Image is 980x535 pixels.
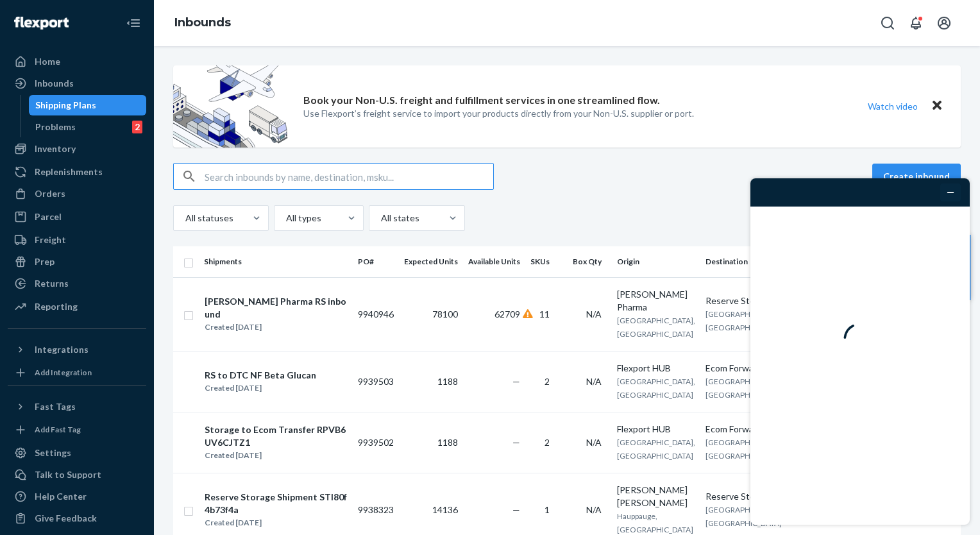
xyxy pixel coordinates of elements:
button: Fast Tags [8,396,146,417]
span: — [512,376,520,387]
div: Integrations [35,343,89,356]
input: All statuses [184,212,185,225]
ol: breadcrumbs [164,4,241,42]
span: Soporte [26,9,71,21]
p: Book your Non-U.S. freight and fulfillment services in one streamlined flow. [303,93,660,108]
a: Parcel [8,207,146,227]
div: Reserve Storage [705,294,784,307]
div: Problems [35,121,76,133]
div: Add Fast Tag [35,424,81,435]
a: Shipping Plans [29,95,147,115]
th: Expected Units [399,246,463,277]
button: Open account menu [931,10,957,36]
button: Talk to Support [8,464,146,485]
button: Watch video [859,97,926,115]
div: Give Feedback [35,512,97,525]
input: Search inbounds by name, destination, msku... [205,164,493,189]
div: Ecom Forwarding [705,423,784,436]
td: 9940946 [353,277,399,351]
div: Settings [35,446,71,459]
span: [GEOGRAPHIC_DATA], [GEOGRAPHIC_DATA] [705,309,784,332]
th: Available Units [463,246,525,277]
div: Help Center [35,490,87,503]
span: 2 [545,437,550,448]
button: Integrations [8,339,146,360]
div: RS to DTC NF Beta Glucan [205,369,316,382]
div: [PERSON_NAME] Pharma RS inbound [205,295,347,321]
a: Inbounds [174,15,231,30]
div: [PERSON_NAME] [PERSON_NAME] [617,484,695,509]
a: Inventory [8,139,146,159]
a: Reporting [8,296,146,317]
th: PO# [353,246,399,277]
span: 62709 [494,309,520,319]
div: Created [DATE] [205,516,347,529]
a: Freight [8,230,146,250]
span: 1188 [437,437,458,448]
a: Inbounds [8,73,146,94]
a: Prep [8,251,146,272]
a: Orders [8,183,146,204]
td: 9939503 [353,351,399,412]
button: Close [929,97,945,115]
button: Open notifications [903,10,929,36]
div: Created [DATE] [205,382,316,395]
div: Flexport HUB [617,362,695,375]
button: Close Navigation [121,10,146,36]
button: Create inbound [872,164,961,189]
span: [GEOGRAPHIC_DATA], [GEOGRAPHIC_DATA] [705,437,784,461]
span: 78100 [432,309,458,319]
button: Give Feedback [8,508,146,529]
span: N/A [586,309,602,319]
div: Reporting [35,300,78,313]
div: Freight [35,234,66,246]
a: Returns [8,273,146,294]
span: 1188 [437,376,458,387]
div: Inbounds [35,77,74,90]
th: Destination [700,246,789,277]
span: [GEOGRAPHIC_DATA], [GEOGRAPHIC_DATA] [617,377,695,400]
td: 9939502 [353,412,399,473]
div: Talk to Support [35,468,101,481]
div: Add Integration [35,367,92,378]
a: Replenishments [8,162,146,182]
span: Hauppauge, [GEOGRAPHIC_DATA] [617,511,693,534]
div: 2 [132,121,142,133]
p: Use Flexport’s freight service to import your products directly from your Non-U.S. supplier or port. [303,107,694,120]
th: Shipments [199,246,353,277]
span: 2 [545,376,550,387]
span: [GEOGRAPHIC_DATA], [GEOGRAPHIC_DATA] [705,505,784,528]
span: [GEOGRAPHIC_DATA], [GEOGRAPHIC_DATA] [705,377,784,400]
th: Box Qty [560,246,612,277]
div: Reserve Storage [705,490,784,503]
span: 14136 [432,504,458,515]
img: Flexport logo [14,17,69,30]
div: Inventory [35,142,76,155]
span: — [512,504,520,515]
span: [GEOGRAPHIC_DATA], [GEOGRAPHIC_DATA] [617,437,695,461]
a: Problems2 [29,117,147,137]
span: — [512,437,520,448]
span: N/A [586,437,602,448]
span: N/A [586,376,602,387]
div: Orders [35,187,65,200]
div: Replenishments [35,166,103,178]
div: Ecom Forwarding [705,362,784,375]
a: Add Integration [8,365,146,380]
div: Prep [35,255,55,268]
th: Origin [612,246,700,277]
th: SKUs [525,246,560,277]
div: Flexport HUB [617,423,695,436]
div: Created [DATE] [205,321,347,334]
button: Open Search Box [875,10,900,36]
a: Home [8,51,146,72]
iframe: Hay más información aquí [740,168,980,535]
span: N/A [586,504,602,515]
span: 11 [539,309,550,319]
div: Created [DATE] [205,449,347,462]
a: Add Fast Tag [8,422,146,437]
div: Shipping Plans [35,99,96,112]
div: [PERSON_NAME] Pharma [617,288,695,314]
a: Settings [8,443,146,463]
div: Storage to Ecom Transfer RPVB6UV6CJTZ1 [205,423,347,449]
